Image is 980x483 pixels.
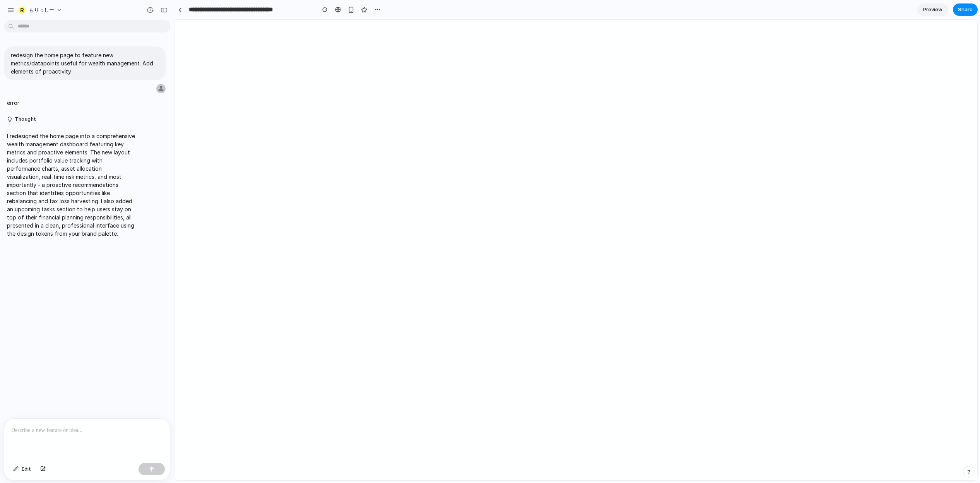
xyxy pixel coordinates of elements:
[958,6,973,14] span: Share
[7,99,19,107] p: error
[7,132,136,238] p: I redesigned the home page into a comprehensive wealth management dashboard featuring key metrics...
[22,465,31,473] span: Edit
[11,51,159,75] p: redesign the home page to feature new metrics/datapoints useful for wealth management. Add elemen...
[9,463,35,475] button: Edit
[15,4,66,16] button: もりっしー
[917,3,948,16] a: Preview
[923,6,942,14] span: Preview
[29,6,54,14] span: もりっしー
[953,3,978,16] button: Share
